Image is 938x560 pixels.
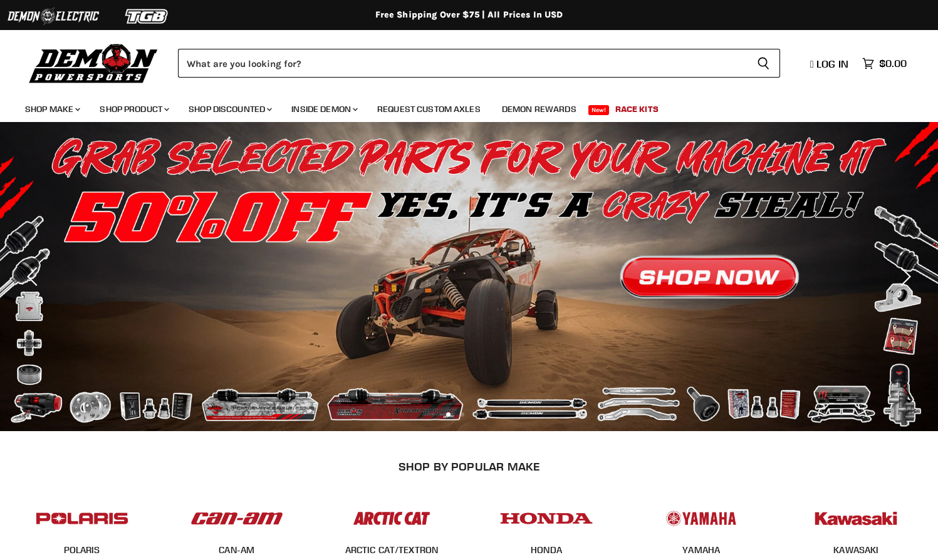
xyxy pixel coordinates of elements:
span: ARCTIC CAT/TEXTRON [345,544,439,557]
a: CAN-AM [219,544,254,556]
a: Race Kits [606,96,668,122]
ul: Main menu [16,91,904,122]
li: Page dot 2 [460,412,464,417]
a: HONDA [531,544,562,556]
img: TGB Logo 2 [100,4,194,28]
a: Request Custom Axles [368,96,490,122]
a: Inside Demon [282,96,365,122]
a: ARCTIC CAT/TEXTRON [345,544,439,556]
span: POLARIS [64,544,100,557]
span: Log in [816,58,848,70]
a: $0.00 [856,54,913,73]
img: POPULAR_MAKE_logo_1_adc20308-ab24-48c4-9fac-e3c1a623d575.jpg [188,499,286,537]
a: Shop Product [90,96,177,122]
img: POPULAR_MAKE_logo_4_4923a504-4bac-4306-a1be-165a52280178.jpg [498,499,595,537]
button: Previous [22,264,47,289]
a: Shop Discounted [179,96,279,122]
span: CAN-AM [219,544,254,557]
button: Next [891,264,916,289]
input: Search [178,49,747,78]
li: Page dot 3 [474,412,478,417]
h2: SHOP BY POPULAR MAKE [16,460,923,473]
a: KAWASAKI [833,544,878,556]
span: HONDA [531,544,562,557]
img: Demon Electric Logo 2 [6,4,100,28]
li: Page dot 4 [487,412,492,417]
span: YAMAHA [682,544,720,557]
img: Demon Powersports [25,41,162,85]
span: KAWASAKI [833,544,878,557]
a: POLARIS [64,544,100,556]
li: Page dot 1 [446,412,451,417]
a: Log in [805,58,856,69]
button: Search [747,49,780,78]
form: Product [178,49,780,78]
a: YAMAHA [682,544,720,556]
img: POPULAR_MAKE_logo_3_027535af-6171-4c5e-a9bc-f0eccd05c5d6.jpg [343,499,440,537]
a: Shop Make [16,96,88,122]
a: Demon Rewards [492,96,586,122]
img: POPULAR_MAKE_logo_2_dba48cf1-af45-46d4-8f73-953a0f002620.jpg [33,499,131,537]
span: New! [588,105,610,115]
img: POPULAR_MAKE_logo_5_20258e7f-293c-4aac-afa8-159eaa299126.jpg [652,499,750,537]
span: $0.00 [879,58,907,69]
img: POPULAR_MAKE_logo_6_76e8c46f-2d1e-4ecc-b320-194822857d41.jpg [807,499,905,537]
